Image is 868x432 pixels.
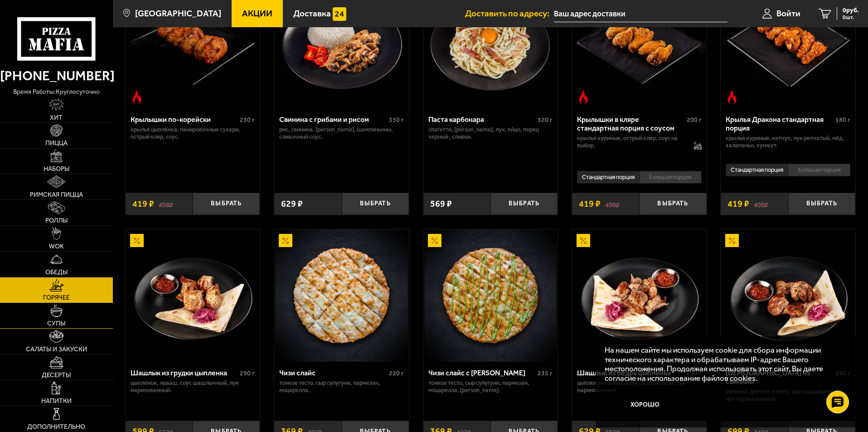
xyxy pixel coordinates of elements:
[30,192,83,198] span: Римская пицца
[725,234,739,248] img: Акционный
[240,116,255,124] span: 230 г
[240,369,255,377] span: 290 г
[577,369,684,377] div: Шашлык из бедра цыпленка
[573,229,705,362] img: Шашлык из бедра цыпленка
[274,229,409,362] a: АкционныйЧизи слайс
[725,90,739,104] img: Острое блюдо
[131,369,238,377] div: Шашлык из грудки цыпленка
[135,9,221,18] span: [GEOGRAPHIC_DATA]
[424,229,557,362] img: Чизи слайс с соусом Ранч
[193,193,260,215] button: Выбрать
[428,369,536,377] div: Чизи слайс с [PERSON_NAME]
[47,320,65,327] span: Супы
[843,7,859,14] span: 0 руб.
[727,199,749,209] span: 419 ₽
[721,229,855,362] a: АкционныйШашлык из свинины
[41,398,72,404] span: Напитки
[279,126,404,141] p: рис, свинина, [PERSON_NAME], шампиньоны, сливочный соус.
[639,193,706,215] button: Выбрать
[835,116,850,124] span: 180 г
[726,115,833,132] div: Крылья Дракона стандартная порция
[577,379,702,394] p: цыпленок, лаваш, соус шашлычный, лук маринованный.
[242,9,272,18] span: Акции
[726,135,850,149] p: крылья куриные, кетчуп, лук репчатый, мёд, халапеньо, кунжут.
[605,392,686,419] button: Хорошо
[423,229,558,362] a: АкционныйЧизи слайс с соусом Ранч
[45,140,68,146] span: Пицца
[554,5,727,22] input: Ваш адрес доставки
[45,218,68,224] span: Роллы
[722,229,854,362] img: Шашлык из свинины
[279,115,387,124] div: Свинина с грибами и рисом
[275,229,407,362] img: Чизи слайс
[605,199,620,209] s: 498 ₽
[579,199,601,209] span: 419 ₽
[126,229,259,362] img: Шашлык из грудки цыпленка
[577,90,590,104] img: Острое блюдо
[788,193,855,215] button: Выбрать
[42,372,71,379] span: Десерты
[279,234,292,248] img: Акционный
[726,164,788,176] li: Стандартная порция
[538,369,553,377] span: 235 г
[687,116,702,124] span: 200 г
[126,229,260,362] a: АкционныйШашлык из грудки цыпленка
[159,199,173,209] s: 498 ₽
[577,135,684,149] p: крылья куриные, острый кляр, соус на выбор.
[428,126,553,141] p: спагетти, [PERSON_NAME], лук, яйцо, перец черный , сливки.
[130,90,144,104] img: Острое блюдо
[538,116,553,124] span: 320 г
[132,199,154,209] span: 419 ₽
[279,369,387,377] div: Чизи слайс
[26,346,87,353] span: Салаты и закуски
[430,199,452,209] span: 569 ₽
[279,379,404,394] p: тонкое тесто, сыр сулугуни, пармезан, моцарелла.
[721,160,855,186] div: 0
[45,269,68,276] span: Обеды
[131,126,255,141] p: крылья цыплёнка, панировочные сухари, острый кляр, соус.
[843,15,859,20] span: 0 шт.
[389,116,404,124] span: 350 г
[342,193,409,215] button: Выбрать
[776,9,800,18] span: Войти
[130,234,144,248] img: Акционный
[44,166,69,172] span: Наборы
[293,9,331,18] span: Доставка
[577,234,590,248] img: Акционный
[754,199,768,209] s: 498 ₽
[572,229,707,362] a: АкционныйШашлык из бедра цыпленка
[43,295,70,301] span: Горячее
[577,171,639,184] li: Стандартная порция
[428,115,536,124] div: Паста карбонара
[389,369,404,377] span: 220 г
[50,115,63,121] span: Хит
[465,9,554,18] span: Доставить по адресу:
[490,193,558,215] button: Выбрать
[131,379,255,394] p: цыпленок, лаваш, соус шашлычный, лук маринованный.
[131,115,238,124] div: Крылышки по-корейски
[281,199,303,209] span: 629 ₽
[49,243,64,250] span: WOK
[788,164,850,176] li: Большая порция
[605,345,842,383] p: На нашем сайте мы используем cookie для сбора информации технического характера и обрабатываем IP...
[333,7,346,21] img: 15daf4d41897b9f0e9f617042186c801.svg
[639,171,702,184] li: Большая порция
[428,379,553,394] p: тонкое тесто, сыр сулугуни, пармезан, моцарелла, [PERSON_NAME].
[428,234,441,248] img: Акционный
[577,115,684,132] div: Крылышки в кляре стандартная порция c соусом
[27,424,85,430] span: Дополнительно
